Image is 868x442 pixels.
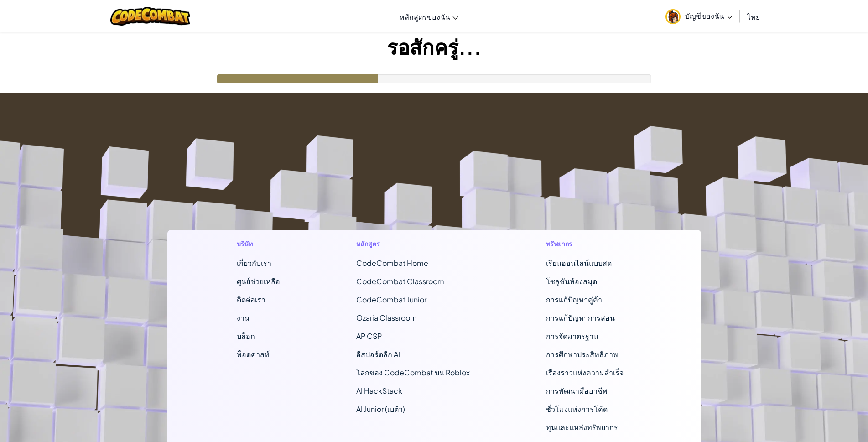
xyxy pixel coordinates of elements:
[546,239,631,249] h1: ทรัพยากร
[237,295,265,304] span: ติดต่อเรา
[356,386,402,395] a: AI HackStack
[685,11,733,21] span: บัญชีของฉัน
[546,258,612,268] a: เรียนออนไลน์แบบสด
[546,276,597,286] a: โซลูชันห้องสมุด
[237,313,249,322] a: งาน
[743,4,764,29] a: ไทย
[237,258,271,268] a: เกี่ยวกับเรา
[661,2,737,31] a: บัญชีของฉัน
[110,7,190,26] img: CodeCombat logo
[356,295,426,304] a: CodeCombat Junior
[395,4,463,29] a: หลักสูตรของฉัน
[237,331,255,341] a: บล็อก
[546,422,618,432] a: ทุนและแหล่งทรัพยากร
[546,295,602,304] a: การแก้ปัญหาคู่ค้า
[237,349,270,359] a: พ็อดคาสท์
[237,276,280,286] a: ศูนย์ช่วยเหลือ
[237,239,280,249] h1: บริษัท
[356,404,405,414] a: AI Junior (เบต้า)
[356,349,400,359] a: อีสปอร์ตลีก AI
[546,331,598,341] a: การจัดมาตรฐาน
[356,258,428,268] span: CodeCombat Home
[546,386,608,395] a: การพัฒนามืออาชีพ
[356,276,444,286] a: CodeCombat Classroom
[546,404,608,414] a: ชั่วโมงแห่งการโค้ด
[747,12,760,21] span: ไทย
[400,12,450,21] span: หลักสูตรของฉัน
[546,313,615,322] a: การแก้ปัญหาการสอน
[356,239,470,249] h1: หลักสูตร
[356,313,417,322] a: Ozaria Classroom
[546,349,618,359] a: การศึกษาประสิทธิภาพ
[546,368,624,377] a: เรื่องราวแห่งความสำเร็จ
[0,32,868,61] h1: รอสักครู่...
[356,331,382,341] a: AP CSP
[665,9,681,24] img: avatar
[356,368,470,377] a: โลกของ CodeCombat บน Roblox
